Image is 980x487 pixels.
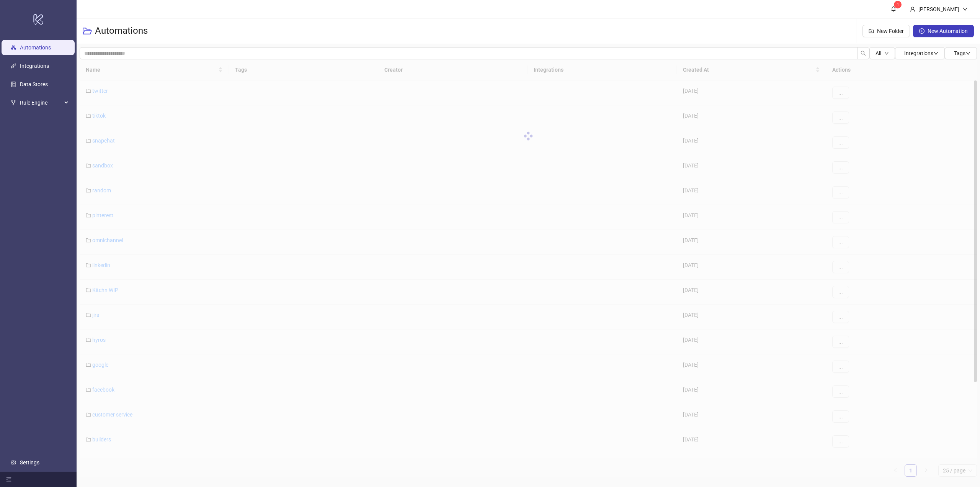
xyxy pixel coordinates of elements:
a: Data Stores [20,81,48,87]
span: Rule Engine [20,95,62,110]
span: down [965,51,971,56]
span: New Automation [928,28,968,34]
sup: 1 [894,1,902,8]
a: Integrations [20,63,49,69]
span: 1 [897,2,899,7]
span: down [884,51,889,56]
span: menu-fold [6,477,11,482]
button: Integrationsdown [895,47,945,59]
span: All [875,50,881,56]
span: folder-add [869,28,874,34]
span: folder-open [83,26,92,36]
span: down [933,51,939,56]
span: search [861,51,866,56]
div: [PERSON_NAME] [915,5,962,13]
span: fork [11,100,16,105]
span: user [910,7,915,12]
a: Settings [20,459,39,466]
span: plus-circle [919,28,924,34]
span: New Folder [877,28,904,34]
span: Integrations [904,50,939,56]
span: bell [891,6,896,11]
span: Tags [954,50,971,56]
button: Alldown [869,47,895,59]
button: New Automation [913,25,974,37]
span: down [962,7,968,12]
a: Automations [20,44,51,51]
h3: Automations [95,25,148,37]
button: Tagsdown [945,47,977,59]
button: New Folder [862,25,910,37]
